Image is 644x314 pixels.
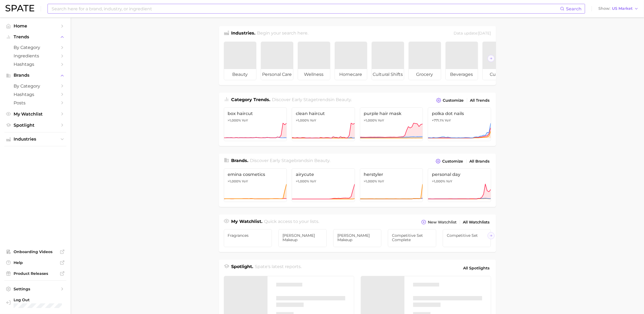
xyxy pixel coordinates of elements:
span: beauty [336,97,351,102]
a: cultural shifts [372,42,404,80]
span: Brands [14,73,57,78]
span: Show [598,7,610,10]
span: >1,000% [364,118,377,122]
a: Onboarding Videos [4,248,66,256]
span: All Spotlights [463,265,490,271]
h2: Spate's latest reports. [255,263,301,273]
span: >1,000% [432,179,445,183]
span: Discover Early Stage trends in . [272,97,352,102]
span: Product Releases [14,271,57,276]
span: culinary [483,69,515,80]
a: Posts [4,99,66,107]
a: box haircut>1,000% YoY [224,107,287,141]
span: polka dot nails [432,111,487,116]
span: by Category [14,45,57,50]
input: Search here for a brand, industry, or ingredient [51,4,560,13]
a: Home [4,22,66,30]
h2: Quick access to your lists. [264,218,319,226]
span: airycute [296,172,351,177]
h1: My Watchlist. [231,218,263,226]
button: Customize [434,157,464,165]
a: emina cosmetics>1,000% YoY [224,168,287,202]
a: Competitive Set Complete [388,229,436,247]
h1: Spotlight. [231,263,253,273]
span: Discover Early Stage brands in . [250,158,330,163]
a: personal day>1,000% YoY [428,168,491,202]
span: Settings [14,287,57,291]
a: Spotlight [4,121,66,129]
a: Log out. Currently logged in with e-mail jefeinstein@elfbeauty.com. [4,296,66,310]
button: New Watchlist [420,218,458,226]
a: Hashtags [4,90,66,99]
a: All Spotlights [462,263,491,273]
span: Competitive Set [447,233,487,238]
span: Customize [443,98,464,103]
span: New Watchlist [428,220,457,225]
a: by Category [4,43,66,52]
button: Scroll Right [488,232,495,239]
span: [PERSON_NAME] Makeup [282,233,323,242]
a: by Category [4,82,66,90]
span: YoY [445,118,451,123]
span: Ingredients [14,53,57,58]
span: personal care [261,69,293,80]
span: Category Trends . [231,97,271,102]
span: Customize [442,159,463,164]
a: Help [4,259,66,267]
a: [PERSON_NAME] Makeup [278,229,327,247]
div: Data update: [DATE] [454,30,491,37]
a: All Watchlists [462,219,491,226]
span: Posts [14,100,57,105]
span: purple hair mask [364,111,419,116]
span: >1,000% [296,179,309,183]
a: beverages [445,42,478,80]
span: beauty [224,69,256,80]
a: [PERSON_NAME] Makeup [333,229,382,247]
a: All Trends [469,97,491,104]
span: Home [14,23,57,29]
span: by Category [14,83,57,89]
button: Trends [4,33,66,41]
span: +771.1% [432,118,444,122]
span: Brands . [231,158,249,163]
span: grocery [409,69,441,80]
a: Fragrances [224,229,272,247]
button: Customize [435,97,465,104]
span: clean haircut [296,111,351,116]
span: wellness [298,69,330,80]
span: YoY [378,118,384,123]
span: Hashtags [14,92,57,97]
span: Hashtags [14,62,57,67]
span: herstyler [364,172,419,177]
span: [PERSON_NAME] Makeup [337,233,378,242]
span: cultural shifts [372,69,404,80]
button: Scroll Right [488,55,495,62]
a: personal care [261,42,293,80]
a: beauty [224,42,256,80]
a: Ingredients [4,52,66,60]
span: Industries [14,137,57,142]
span: All Watchlists [463,220,490,225]
span: All Trends [470,98,490,103]
span: US Market [612,7,633,10]
span: Onboarding Videos [14,249,57,254]
span: >1,000% [296,118,309,122]
span: beverages [446,69,478,80]
img: SPATE [5,5,34,11]
button: Industries [4,135,66,143]
h2: Begin your search here. [257,30,308,37]
span: YoY [242,118,248,123]
a: airycute>1,000% YoY [292,168,355,202]
a: wellness [298,42,330,80]
a: Settings [4,285,66,293]
span: >1,000% [228,179,241,183]
a: purple hair mask>1,000% YoY [360,107,423,141]
span: Spotlight [14,123,57,128]
a: All Brands [468,158,491,165]
span: >1,000% [364,179,377,183]
span: YoY [242,179,248,184]
span: emina cosmetics [228,172,283,177]
a: Competitive Set [443,229,491,247]
a: polka dot nails+771.1% YoY [428,107,491,141]
span: >1,000% [228,118,241,122]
